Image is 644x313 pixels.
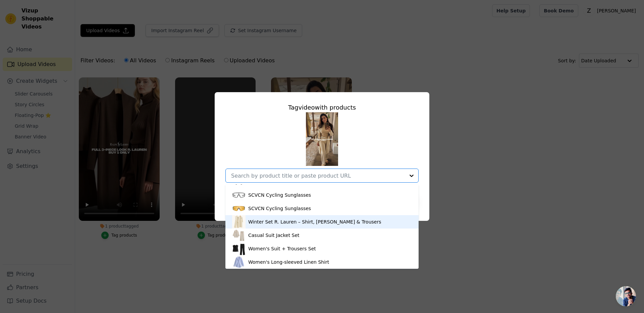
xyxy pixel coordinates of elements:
div: Winter Set R. Lauren – Shirt, [PERSON_NAME] & Trousers [248,218,381,225]
img: product thumbnail [232,188,246,202]
div: Women's Long-sleeved Linen Shirt [248,259,329,265]
div: Open chat [616,286,636,306]
input: Search by product title or paste product URL [231,173,405,179]
img: product thumbnail [232,255,246,269]
div: Tag video with products [225,103,419,112]
div: SCVCN Cycling Sunglasses [248,192,311,198]
div: Casual Suit Jacket Set [248,232,300,239]
img: product thumbnail [232,215,246,229]
img: tn-85f94d3374d24a639020c97dbc20ec6d.png [306,112,338,166]
div: Women's Suit + Trousers Set [248,245,316,252]
img: product thumbnail [232,242,246,255]
img: product thumbnail [232,229,246,242]
img: product thumbnail [232,202,246,215]
div: SCVCN Cycling Sunglasses [248,205,311,212]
